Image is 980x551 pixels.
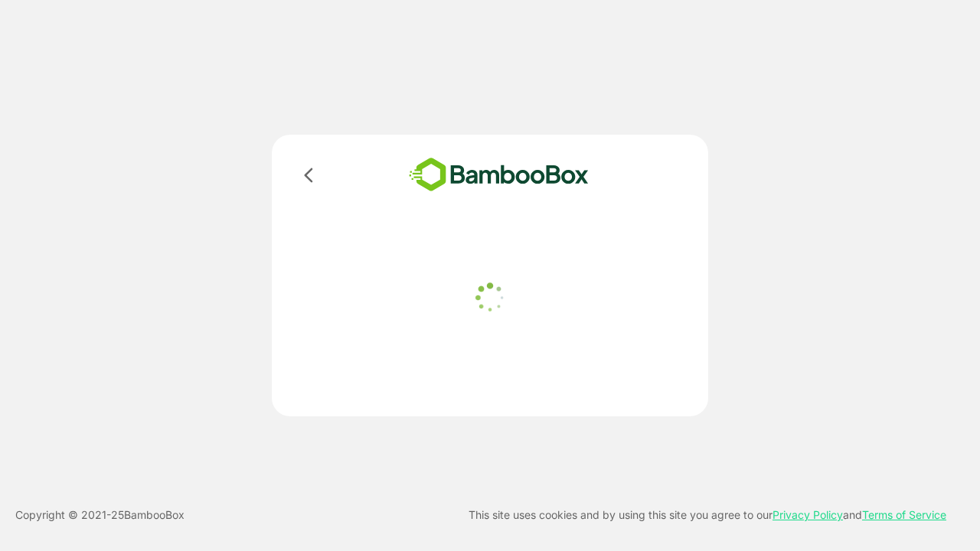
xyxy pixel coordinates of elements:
img: bamboobox [387,153,611,197]
img: loader [471,279,509,317]
a: Privacy Policy [773,508,843,521]
p: This site uses cookies and by using this site you agree to our and [469,506,946,524]
a: Terms of Service [862,508,946,521]
p: Copyright © 2021- 25 BambooBox [15,506,185,524]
